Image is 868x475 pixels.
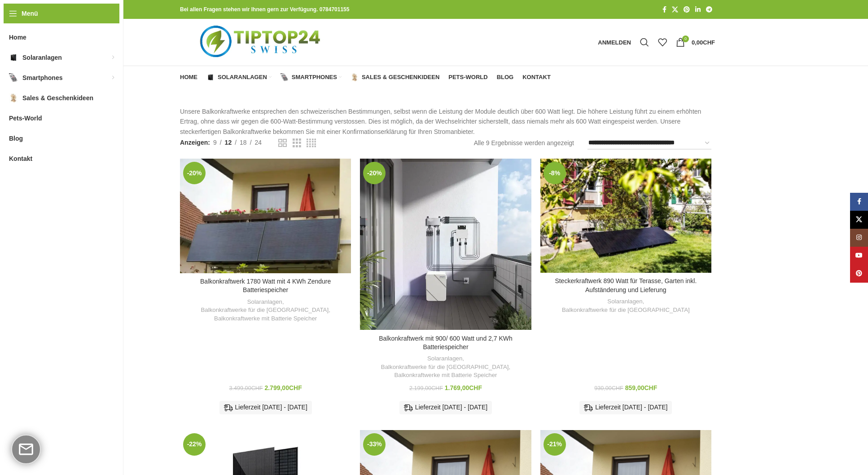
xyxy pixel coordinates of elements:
[671,33,719,51] a: 0 0,00CHF
[427,355,462,363] a: Solaranlagen
[9,73,18,82] img: Smartphones
[240,139,247,146] span: 18
[497,68,514,86] a: Blog
[206,68,272,86] a: Solaranlagen
[22,90,93,106] span: Sales & Geschenkideen
[409,385,443,391] bdi: 2.199,00
[522,68,551,86] a: Kontakt
[184,298,346,323] div: , ,
[247,298,282,306] a: Solaranlagen
[210,138,220,147] a: 9
[180,159,351,273] a: Balkonkraftwerk 1780 Watt mit 4 KWh Zendure Batteriespeicher
[850,247,868,265] a: YouTube Social Link
[850,193,868,211] a: Facebook Social Link
[587,137,711,150] select: Shop-Reihenfolge
[281,68,342,86] a: Smartphones
[229,385,263,391] bdi: 3.499,00
[379,335,513,351] a: Balkonkraftwerk mit 900/ 600 Watt und 2,7 KWh Batteriespeicher
[625,384,658,391] bdi: 859,00
[251,385,263,391] span: CHF
[593,33,636,51] a: Anmelden
[278,138,287,149] a: Rasteransicht 2
[180,6,349,13] strong: Bei allen Fragen stehen wir Ihnen gern zur Verfügung. 0784701155
[9,53,18,62] img: Solaranlagen
[180,138,210,147] span: Anzeigen
[180,38,343,45] a: Logo der Website
[850,229,868,247] a: Instagram Social Link
[9,29,26,45] span: Home
[693,4,703,16] a: LinkedIn Social Link
[206,73,215,81] img: Solaranlagen
[360,159,531,330] a: Balkonkraftwerk mit 900/ 600 Watt und 2,7 KWh Batteriespeicher
[703,39,715,46] span: CHF
[544,433,566,456] span: -21%
[237,138,250,147] a: 18
[545,297,707,314] div: ,
[9,130,23,146] span: Blog
[218,74,267,81] span: Solaranlagen
[255,139,262,146] span: 24
[281,73,289,81] img: Smartphones
[213,139,217,146] span: 9
[469,384,482,391] span: CHF
[183,433,206,456] span: -22%
[653,33,671,51] div: Meine Wunschliste
[22,9,38,18] span: Menü
[9,151,32,167] span: Kontakt
[180,74,197,81] span: Home
[703,4,715,16] a: Telegram Social Link
[448,68,487,86] a: Pets-World
[399,401,492,414] div: Lieferzeit [DATE] - [DATE]
[497,74,514,81] span: Blog
[252,138,265,147] a: 24
[555,277,697,293] a: Steckerkraftwerk 890 Watt für Terasse, Garten inkl. Aufständerung und Lieferung
[474,138,574,148] p: Alle 9 Ergebnisse werden angezeigt
[175,68,555,86] div: Hauptnavigation
[669,4,681,16] a: X Social Link
[293,138,301,149] a: Rasteransicht 3
[594,385,623,391] bdi: 930,00
[351,73,359,81] img: Sales & Geschenkideen
[660,4,669,16] a: Facebook Social Link
[445,384,482,391] bdi: 1.769,00
[364,355,526,380] div: , ,
[431,385,443,391] span: CHF
[351,68,439,86] a: Sales & Geschenkideen
[448,74,487,81] span: Pets-World
[180,68,197,86] a: Home
[607,297,642,306] a: Solaranlagen
[225,139,232,146] span: 12
[22,70,62,86] span: Smartphones
[180,19,343,66] img: Tiptop24 Nachhaltige & Faire Produkte
[562,306,690,315] a: Balkonkraftwerke für die [GEOGRAPHIC_DATA]
[180,107,715,137] p: Unsere Balkonkraftwerke entsprechen den schweizerischen Bestimmungen, selbst wenn die Leistung de...
[850,211,868,229] a: X Social Link
[540,159,711,273] a: Steckerkraftwerk 890 Watt für Terasse, Garten inkl. Aufständerung und Lieferung
[644,384,658,391] span: CHF
[363,162,386,184] span: -20%
[183,162,206,184] span: -20%
[222,138,235,147] a: 12
[682,36,689,42] span: 0
[598,40,631,45] span: Anmelden
[612,385,623,391] span: CHF
[201,306,329,315] a: Balkonkraftwerke für die [GEOGRAPHIC_DATA]
[363,433,386,456] span: -33%
[850,265,868,283] a: Pinterest Social Link
[9,110,42,126] span: Pets-World
[681,4,693,16] a: Pinterest Social Link
[289,384,302,391] span: CHF
[307,138,316,149] a: Rasteransicht 4
[264,384,302,391] bdi: 2.799,00
[9,93,18,102] img: Sales & Geschenkideen
[522,74,551,81] span: Kontakt
[219,401,312,414] div: Lieferzeit [DATE] - [DATE]
[579,401,672,414] div: Lieferzeit [DATE] - [DATE]
[692,39,715,46] bdi: 0,00
[292,74,337,81] span: Smartphones
[381,363,509,372] a: Balkonkraftwerke für die [GEOGRAPHIC_DATA]
[214,315,317,323] a: Balkonkraftwerke mit Batterie Speicher
[636,33,653,51] div: Suche
[362,74,439,81] span: Sales & Geschenkideen
[200,278,331,294] a: Balkonkraftwerk 1780 Watt mit 4 KWh Zendure Batteriespeicher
